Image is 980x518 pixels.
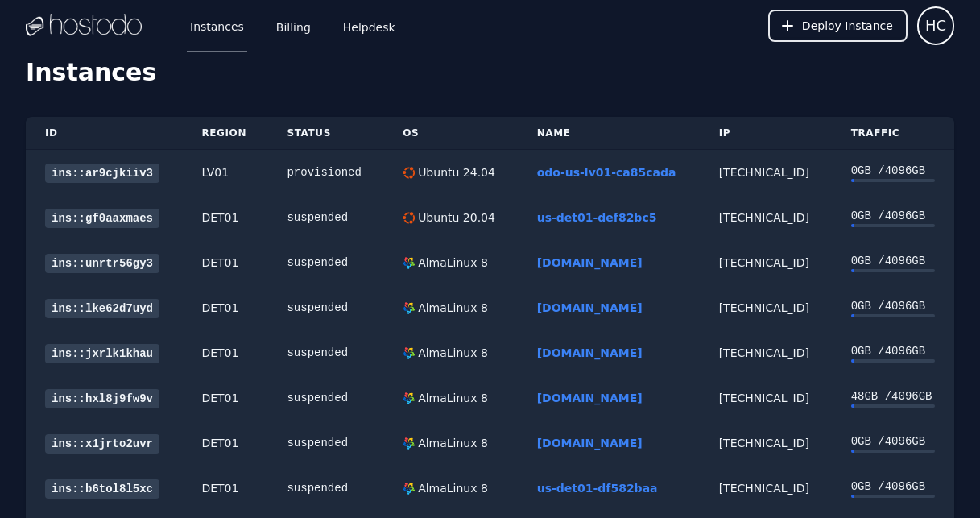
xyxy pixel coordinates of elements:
[537,211,657,224] a: us-det01-def82bc5
[403,302,415,314] img: AlmaLinux 8
[719,480,813,496] div: [TECHNICAL_ID]
[415,209,495,226] div: Ubuntu 20.04
[851,208,935,224] div: 0 GB / 4096 GB
[719,209,813,226] div: [TECHNICAL_ID]
[415,255,488,271] div: AlmaLinux 8
[287,209,364,226] div: suspended
[201,345,248,361] div: DET01
[26,58,954,97] h1: Instances
[851,343,935,359] div: 0 GB / 4096 GB
[719,164,813,180] div: [TECHNICAL_ID]
[719,390,813,406] div: [TECHNICAL_ID]
[45,209,159,228] a: ins::gf0aaxmaes
[700,117,832,150] th: IP
[851,388,935,404] div: 48 GB / 4096 GB
[851,479,935,495] div: 0 GB / 4096 GB
[45,344,159,363] a: ins::jxrlk1khau
[719,255,813,271] div: [TECHNICAL_ID]
[287,390,364,406] div: suspended
[851,253,935,269] div: 0 GB / 4096 GB
[201,435,248,451] div: DET01
[267,117,383,150] th: Status
[537,346,643,359] a: [DOMAIN_NAME]
[287,164,364,180] div: provisioned
[537,301,643,314] a: [DOMAIN_NAME]
[45,434,159,454] a: ins::x1jrto2uvr
[403,347,415,359] img: AlmaLinux 8
[851,433,935,450] div: 0 GB / 4096 GB
[403,437,415,450] img: AlmaLinux 8
[537,482,658,495] a: us-det01-df582baa
[201,209,248,226] div: DET01
[415,435,488,451] div: AlmaLinux 8
[768,10,908,42] button: Deploy Instance
[287,300,364,316] div: suspended
[201,164,248,180] div: LV01
[403,392,415,404] img: AlmaLinux 8
[851,298,935,314] div: 0 GB / 4096 GB
[287,345,364,361] div: suspended
[383,117,518,150] th: OS
[403,167,415,179] img: Ubuntu 24.04
[26,14,142,38] img: Logo
[925,15,946,37] span: HC
[201,390,248,406] div: DET01
[287,480,364,496] div: suspended
[415,390,488,406] div: AlmaLinux 8
[415,480,488,496] div: AlmaLinux 8
[45,389,159,408] a: ins::hxl8j9fw9v
[26,117,182,150] th: ID
[201,255,248,271] div: DET01
[182,117,267,150] th: Region
[287,255,364,271] div: suspended
[537,166,676,179] a: odo-us-lv01-ca85cada
[201,480,248,496] div: DET01
[719,345,813,361] div: [TECHNICAL_ID]
[832,117,954,150] th: Traffic
[719,300,813,316] div: [TECHNICAL_ID]
[403,257,415,269] img: AlmaLinux 8
[537,437,643,450] a: [DOMAIN_NAME]
[287,435,364,451] div: suspended
[415,300,488,316] div: AlmaLinux 8
[201,300,248,316] div: DET01
[518,117,700,150] th: Name
[45,254,159,273] a: ins::unrtr56gy3
[719,435,813,451] div: [TECHNICAL_ID]
[45,299,159,318] a: ins::lke62d7uyd
[851,163,935,179] div: 0 GB / 4096 GB
[537,392,643,404] a: [DOMAIN_NAME]
[802,18,893,34] span: Deploy Instance
[45,479,159,499] a: ins::b6tol8l5xc
[415,164,495,180] div: Ubuntu 24.04
[917,6,954,45] button: User menu
[403,212,415,224] img: Ubuntu 20.04
[45,164,159,183] a: ins::ar9cjkiiv3
[537,256,643,269] a: [DOMAIN_NAME]
[403,483,415,495] img: AlmaLinux 8
[415,345,488,361] div: AlmaLinux 8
